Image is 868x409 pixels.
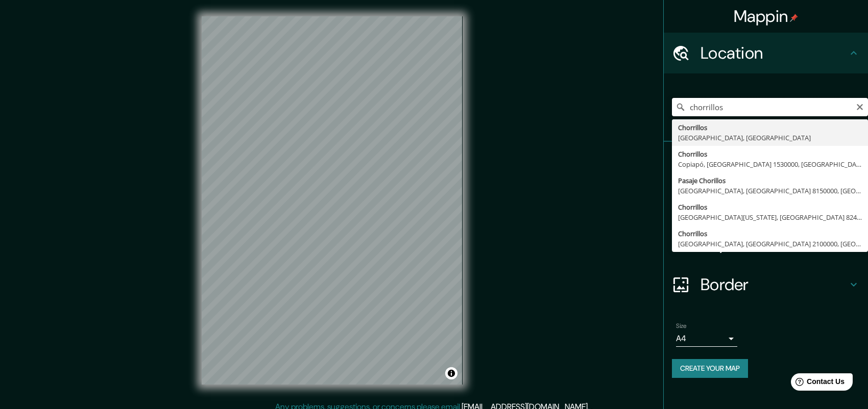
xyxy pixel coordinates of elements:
[678,159,862,169] div: Copiapó, [GEOGRAPHIC_DATA] 1530000, [GEOGRAPHIC_DATA]
[701,274,848,295] h4: Border
[701,234,848,254] h4: Layout
[445,367,457,379] button: Toggle attribution
[678,149,862,159] div: Chorrillos
[676,322,687,330] label: Size
[701,43,848,63] h4: Location
[790,14,798,22] img: pin-icon.png
[678,212,862,222] div: [GEOGRAPHIC_DATA][US_STATE], [GEOGRAPHIC_DATA] 8240000, [GEOGRAPHIC_DATA]
[678,175,862,186] div: Pasaje Chorillos
[678,239,862,249] div: [GEOGRAPHIC_DATA], [GEOGRAPHIC_DATA] 2100000, [GEOGRAPHIC_DATA]
[664,33,868,73] div: Location
[777,369,857,398] iframe: Help widget launcher
[678,186,862,196] div: [GEOGRAPHIC_DATA], [GEOGRAPHIC_DATA] 8150000, [GEOGRAPHIC_DATA]
[678,228,862,239] div: Chorrillos
[664,264,868,305] div: Border
[856,101,864,111] button: Clear
[734,6,799,27] h4: Mappin
[664,183,868,223] div: Style
[664,223,868,264] div: Layout
[678,202,862,212] div: Chorrillos
[676,330,737,347] div: A4
[678,122,862,133] div: Chorrillos
[664,142,868,183] div: Pins
[678,133,862,143] div: [GEOGRAPHIC_DATA], [GEOGRAPHIC_DATA]
[672,98,868,116] input: Pick your city or area
[202,16,463,385] canvas: Map
[672,359,748,378] button: Create your map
